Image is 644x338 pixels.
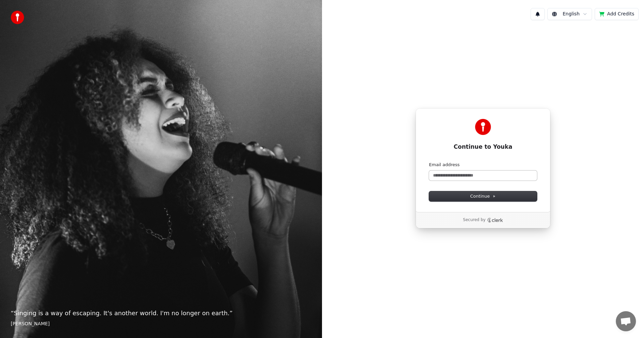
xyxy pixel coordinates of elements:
button: Add Credits [595,8,639,20]
p: Secured by [463,217,485,223]
span: Continue [470,193,496,199]
p: “ Singing is a way of escaping. It's another world. I'm no longer on earth. ” [11,309,311,318]
img: Youka [475,119,491,135]
a: Clerk logo [487,218,503,222]
div: Відкритий чат [616,311,636,331]
footer: [PERSON_NAME] [11,321,311,327]
h1: Continue to Youka [429,143,537,151]
button: Continue [429,191,537,201]
img: youka [11,11,24,24]
label: Email address [429,162,460,168]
